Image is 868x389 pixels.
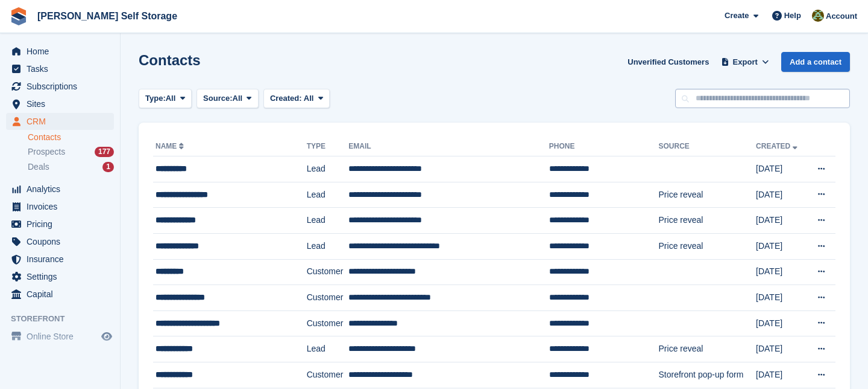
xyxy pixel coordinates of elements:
[6,78,114,95] a: menu
[27,78,99,95] span: Subscriptions
[307,208,349,234] td: Lead
[28,146,114,158] a: Prospects 177
[28,161,114,173] a: Deals 1
[95,147,114,157] div: 177
[623,52,714,72] a: Unverified Customers
[659,336,756,362] td: Price reveal
[756,208,807,234] td: [DATE]
[719,52,772,72] button: Export
[659,182,756,208] td: Price reveal
[6,268,114,285] a: menu
[11,313,120,325] span: Storefront
[659,137,756,156] th: Source
[28,146,65,158] span: Prospects
[6,60,114,77] a: menu
[756,233,807,259] td: [DATE]
[27,113,99,130] span: CRM
[27,251,99,268] span: Insurance
[156,142,186,150] a: Name
[6,251,114,268] a: menu
[549,137,659,156] th: Phone
[139,52,201,68] h1: Contacts
[756,182,807,208] td: [DATE]
[348,137,549,156] th: Email
[307,362,349,388] td: Customer
[756,142,800,150] a: Created
[6,286,114,303] a: menu
[28,132,114,143] a: Contacts
[6,113,114,130] a: menu
[99,329,114,344] a: Preview store
[33,6,182,26] a: [PERSON_NAME] Self Storage
[27,286,99,303] span: Capital
[166,92,176,104] span: All
[203,92,232,104] span: Source:
[27,95,99,112] span: Sites
[10,7,28,25] img: stora-icon-8386f47178a22dfd0bd8f6a31ec36ba5ce8667c1dd55bd0f319d3a0aa187defe.svg
[6,43,114,60] a: menu
[27,43,99,60] span: Home
[145,92,166,104] span: Type:
[139,89,192,109] button: Type: All
[756,336,807,362] td: [DATE]
[307,233,349,259] td: Lead
[756,310,807,336] td: [DATE]
[756,156,807,182] td: [DATE]
[102,162,114,172] div: 1
[725,10,749,22] span: Create
[659,233,756,259] td: Price reveal
[812,10,824,22] img: Karl
[784,10,801,22] span: Help
[826,10,857,22] span: Account
[307,285,349,311] td: Customer
[270,94,302,103] span: Created:
[6,95,114,112] a: menu
[27,233,99,250] span: Coupons
[307,336,349,362] td: Lead
[6,233,114,250] a: menu
[28,161,49,173] span: Deals
[781,52,850,72] a: Add a contact
[6,328,114,345] a: menu
[307,156,349,182] td: Lead
[27,268,99,285] span: Settings
[756,285,807,311] td: [DATE]
[197,89,259,109] button: Source: All
[307,259,349,285] td: Customer
[6,216,114,233] a: menu
[27,60,99,77] span: Tasks
[27,198,99,215] span: Invoices
[27,181,99,198] span: Analytics
[733,56,758,68] span: Export
[263,89,330,109] button: Created: All
[756,259,807,285] td: [DATE]
[659,208,756,234] td: Price reveal
[6,181,114,198] a: menu
[307,137,349,156] th: Type
[6,198,114,215] a: menu
[659,362,756,388] td: Storefront pop-up form
[233,92,243,104] span: All
[756,362,807,388] td: [DATE]
[27,328,99,345] span: Online Store
[307,310,349,336] td: Customer
[27,216,99,233] span: Pricing
[307,182,349,208] td: Lead
[304,94,314,103] span: All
